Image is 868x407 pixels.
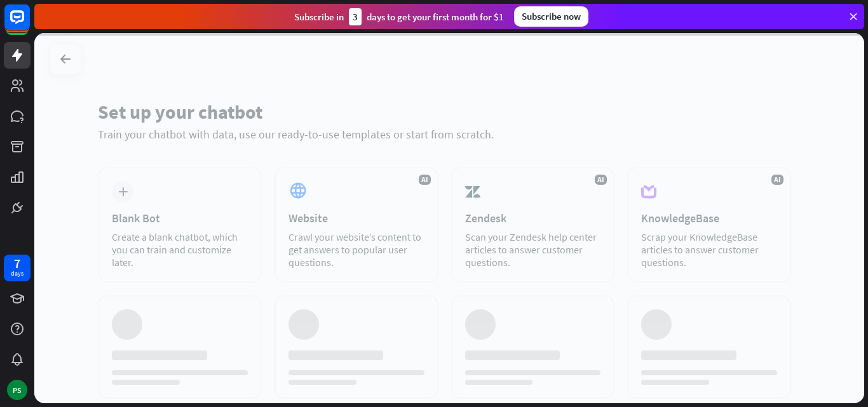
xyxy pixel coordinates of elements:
[11,269,24,278] div: days
[514,6,588,27] div: Subscribe now
[349,8,362,25] div: 3
[14,258,20,269] div: 7
[7,380,27,400] div: PS
[294,8,504,25] div: Subscribe in days to get your first month for $1
[4,255,31,281] a: 7 days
